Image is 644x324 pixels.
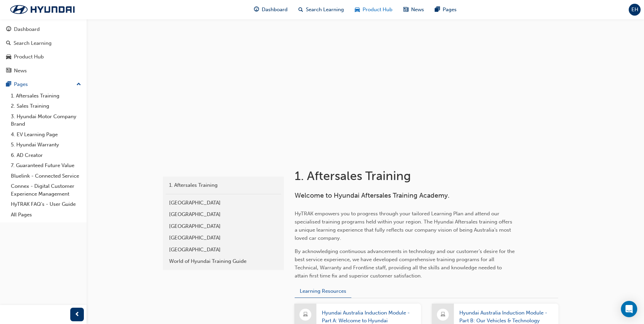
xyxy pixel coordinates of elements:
[8,111,84,129] a: 3. Hyundai Motor Company Brand
[295,192,449,199] span: Welcome to Hyundai Aftersales Training Academy.
[306,6,344,14] span: Search Learning
[6,82,11,88] span: pages-icon
[435,5,440,14] span: pages-icon
[6,54,11,60] span: car-icon
[3,23,84,36] a: Dashboard
[75,310,80,319] span: prev-icon
[8,181,84,199] a: Connex - Digital Customer Experience Management
[631,6,638,14] span: EH
[398,3,429,17] a: news-iconNews
[262,6,288,14] span: Dashboard
[8,160,84,171] a: 7. Guaranteed Future Value
[3,65,84,77] a: News
[8,101,84,111] a: 2. Sales Training
[8,140,84,150] a: 5. Hyundai Warranty
[8,199,84,210] a: HyTRAK FAQ's - User Guide
[3,37,84,50] a: Search Learning
[443,6,457,14] span: Pages
[166,179,281,191] a: 1. Aftersales Training
[169,257,278,265] div: World of Hyundai Training Guide
[169,181,278,189] div: 1. Aftersales Training
[3,78,84,91] button: Pages
[166,255,281,267] a: World of Hyundai Training Guide
[14,80,28,88] div: Pages
[166,244,281,256] a: [GEOGRAPHIC_DATA]
[349,3,398,17] a: car-iconProduct Hub
[441,310,445,319] span: laptop-icon
[621,301,637,317] div: Open Intercom Messenger
[8,150,84,161] a: 6. AD Creator
[14,67,27,75] div: News
[8,210,84,220] a: All Pages
[76,80,81,89] span: up-icon
[169,199,278,207] div: [GEOGRAPHIC_DATA]
[363,6,392,14] span: Product Hub
[295,248,516,279] span: By acknowledging continuous advancements in technology and our customer’s desire for the best ser...
[249,3,293,17] a: guage-iconDashboard
[169,222,278,230] div: [GEOGRAPHIC_DATA]
[429,3,462,17] a: pages-iconPages
[3,51,84,63] a: Product Hub
[293,3,349,17] a: search-iconSearch Learning
[169,234,278,242] div: [GEOGRAPHIC_DATA]
[254,5,259,14] span: guage-icon
[6,26,11,33] span: guage-icon
[303,310,308,319] span: laptop-icon
[166,209,281,220] a: [GEOGRAPHIC_DATA]
[166,197,281,209] a: [GEOGRAPHIC_DATA]
[295,211,514,241] span: HyTRAK empowers you to progress through your tailored Learning Plan and attend our specialised tr...
[166,220,281,232] a: [GEOGRAPHIC_DATA]
[6,40,11,47] span: search-icon
[403,5,408,14] span: news-icon
[6,68,11,74] span: news-icon
[14,25,40,33] div: Dashboard
[3,2,81,17] img: Trak
[166,232,281,244] a: [GEOGRAPHIC_DATA]
[8,129,84,140] a: 4. EV Learning Page
[14,39,52,47] div: Search Learning
[411,6,424,14] span: News
[169,211,278,218] div: [GEOGRAPHIC_DATA]
[14,53,44,61] div: Product Hub
[629,4,641,16] button: EH
[8,91,84,101] a: 1. Aftersales Training
[3,22,84,78] button: DashboardSearch LearningProduct HubNews
[298,5,303,14] span: search-icon
[169,246,278,254] div: [GEOGRAPHIC_DATA]
[295,168,517,183] h1: 1. Aftersales Training
[295,285,351,298] button: Learning Resources
[8,171,84,181] a: Bluelink - Connected Service
[355,5,360,14] span: car-icon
